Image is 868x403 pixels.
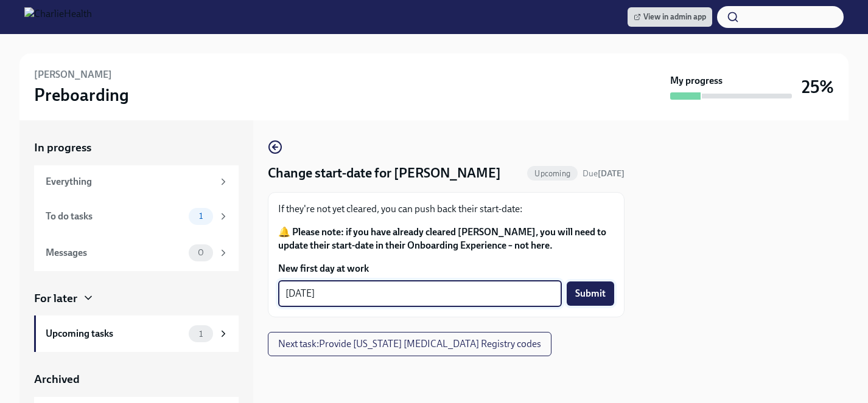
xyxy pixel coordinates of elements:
div: Upcoming tasks [46,327,184,340]
span: View in admin app [634,11,706,23]
span: 1 [192,212,210,221]
textarea: [DATE] [285,286,555,301]
a: In progress [34,140,239,156]
span: 1 [192,329,210,339]
a: Archived [34,371,239,387]
a: View in admin app [628,7,712,27]
h3: Preboarding [34,84,129,106]
span: September 9th, 2025 09:00 [583,168,625,179]
button: Submit [567,281,614,306]
span: Upcoming [527,169,578,178]
strong: 🔔 Please note: if you have already cleared [PERSON_NAME], you will need to update their start-dat... [278,226,606,251]
div: For later [34,291,77,306]
strong: My progress [670,74,723,88]
div: To do tasks [46,210,184,223]
a: To do tasks1 [34,198,239,235]
a: Everything [34,165,239,198]
h4: Change start-date for [PERSON_NAME] [268,164,501,182]
span: Next task : Provide [US_STATE] [MEDICAL_DATA] Registry codes [278,338,541,350]
h6: [PERSON_NAME] [34,68,112,81]
span: 0 [191,248,211,257]
span: Submit [575,288,606,300]
div: Everything [46,175,213,188]
div: Messages [46,246,184,260]
h3: 25% [802,76,834,98]
a: Upcoming tasks1 [34,315,239,352]
button: Next task:Provide [US_STATE] [MEDICAL_DATA] Registry codes [268,332,551,356]
strong: [DATE] [598,168,625,179]
span: Due [583,168,625,179]
label: New first day at work [278,262,614,275]
p: If they're not yet cleared, you can push back their start-date: [278,202,614,216]
a: For later [34,291,239,306]
img: CharlieHealth [24,7,92,27]
a: Messages0 [34,235,239,271]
